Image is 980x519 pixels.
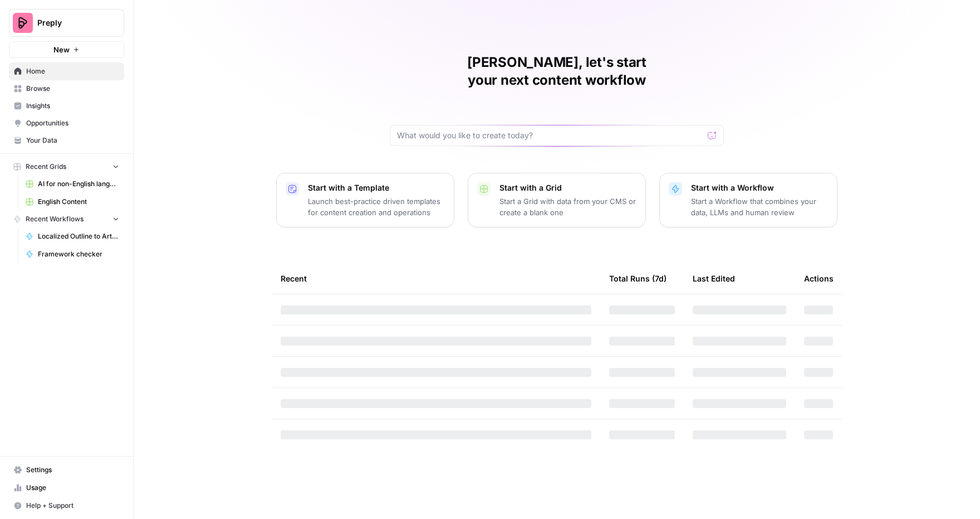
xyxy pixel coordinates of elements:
button: New [9,41,124,58]
button: Recent Workflows [9,211,124,227]
span: New [53,44,70,55]
p: Start with a Workflow [691,182,828,193]
div: Total Runs (7d) [609,263,667,294]
a: AI for non-English languages [21,175,124,193]
span: AI for non-English languages [38,179,119,189]
a: Usage [9,479,124,497]
span: Insights [26,101,119,111]
span: English Content [38,197,119,207]
span: Your Data [26,135,119,145]
div: Last Edited [693,263,735,294]
p: Launch best-practice driven templates for content creation and operations [308,196,445,218]
span: Recent Workflows [26,214,84,224]
button: Help + Support [9,497,124,515]
p: Start with a Template [308,182,445,193]
a: Framework checker [21,245,124,263]
span: Settings [26,465,119,475]
img: Preply Logo [13,13,33,33]
p: Start a Workflow that combines your data, LLMs and human review [691,196,828,218]
button: Start with a WorkflowStart a Workflow that combines your data, LLMs and human review [659,173,837,227]
a: English Content [21,193,124,211]
p: Start a Grid with data from your CMS or create a blank one [499,196,636,218]
h1: [PERSON_NAME], let's start your next content workflow [390,54,724,89]
a: Opportunities [9,114,124,132]
button: Start with a GridStart a Grid with data from your CMS or create a blank one [468,173,646,227]
span: Opportunities [26,118,119,128]
button: Workspace: Preply [9,9,124,37]
span: Framework checker [38,249,119,259]
a: Browse [9,80,124,98]
a: Settings [9,461,124,479]
button: Recent Grids [9,158,124,175]
div: Recent [281,263,591,294]
a: Insights [9,97,124,115]
a: Your Data [9,132,124,149]
span: Recent Grids [26,162,66,172]
span: Localized Outline to Article [38,231,119,241]
button: Start with a TemplateLaunch best-practice driven templates for content creation and operations [276,173,454,227]
span: Usage [26,483,119,493]
a: Home [9,62,124,80]
span: Browse [26,84,119,94]
div: Actions [804,263,834,294]
input: What would you like to create today? [397,130,703,141]
p: Start with a Grid [499,182,636,193]
span: Help + Support [26,501,119,511]
a: Localized Outline to Article [21,227,124,245]
span: Preply [37,17,105,28]
span: Home [26,66,119,76]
